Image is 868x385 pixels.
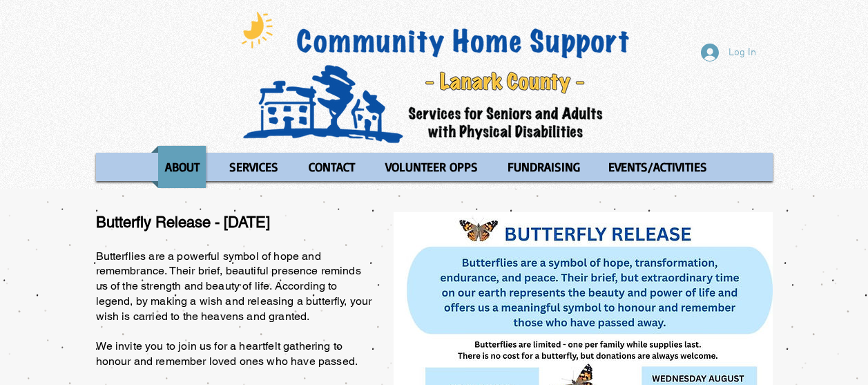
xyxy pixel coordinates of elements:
[96,214,270,231] span: Butterfly Release - [DATE]
[602,146,713,188] p: EVENTS/ACTIVITIES
[216,146,291,188] a: SERVICES
[595,146,720,188] a: EVENTS/ACTIVITIES
[223,146,284,188] p: SERVICES
[96,146,773,188] nav: Site
[501,146,586,188] p: FUNDRAISING
[295,146,369,188] a: CONTACT
[151,146,213,188] a: ABOUT
[494,146,592,188] a: FUNDRAISING
[379,146,484,188] p: VOLUNTEER OPPS
[724,46,761,60] span: Log In
[302,146,361,188] p: CONTACT
[372,146,491,188] a: VOLUNTEER OPPS
[691,39,766,66] button: Log In
[159,146,206,188] p: ABOUT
